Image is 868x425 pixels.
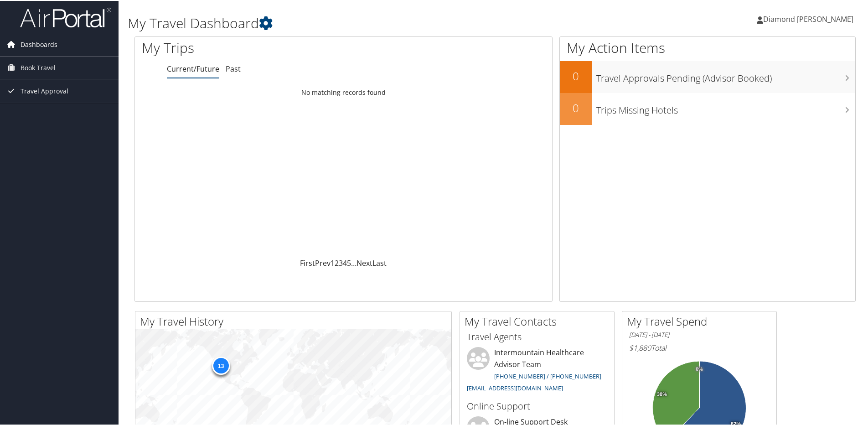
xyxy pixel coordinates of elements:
a: 5 [347,257,351,267]
span: … [351,257,356,267]
span: Book Travel [21,56,56,78]
a: First [300,257,315,267]
a: 0Trips Missing Hotels [560,92,855,124]
a: 3 [339,257,343,267]
a: [PHONE_NUMBER] / [PHONE_NUMBER] [494,371,601,379]
h2: 0 [560,99,592,115]
a: 1 [331,257,335,267]
div: 13 [212,356,230,374]
h3: Travel Agents [467,330,607,342]
h6: Total [629,342,770,352]
a: Next [356,257,372,267]
a: 4 [343,257,347,267]
span: Dashboards [21,32,57,55]
h3: Trips Missing Hotels [596,98,855,116]
a: Diamond [PERSON_NAME] [757,5,863,32]
tspan: 38% [657,391,667,396]
h6: [DATE] - [DATE] [629,330,770,338]
li: Intermountain Healthcare Advisor Team [462,346,612,395]
span: Diamond [PERSON_NAME] [763,13,853,23]
span: Travel Approval [21,79,68,102]
a: 2 [335,257,339,267]
h3: Travel Approvals Pending (Advisor Booked) [596,67,855,84]
h2: My Travel Contacts [465,313,614,328]
h2: My Travel Spend [627,313,776,328]
h1: My Travel Dashboard [128,13,618,32]
h3: Online Support [467,399,607,412]
td: No matching records found [135,83,552,100]
a: [EMAIL_ADDRESS][DOMAIN_NAME] [467,383,563,391]
h2: 0 [560,67,592,83]
a: Past [226,63,241,73]
a: Current/Future [167,63,219,73]
a: Prev [315,257,331,267]
span: $1,880 [629,342,651,352]
tspan: 0% [696,366,703,371]
img: airportal-logo.png [20,6,111,27]
h2: My Travel History [140,313,451,328]
h1: My Action Items [560,37,855,57]
a: 0Travel Approvals Pending (Advisor Booked) [560,60,855,92]
a: Last [372,257,387,267]
h1: My Trips [142,37,372,57]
